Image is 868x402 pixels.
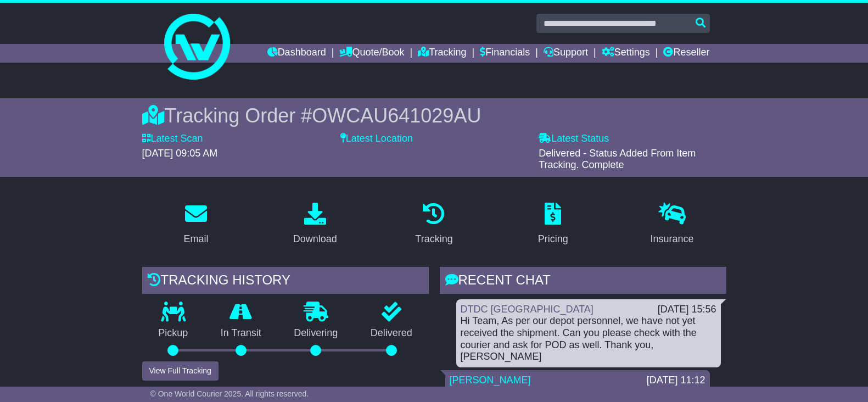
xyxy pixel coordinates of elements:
a: Reseller [663,44,709,63]
span: [DATE] 09:05 AM [142,148,218,159]
a: Download [286,199,344,250]
a: Tracking [418,44,466,63]
span: OWCAU641029AU [312,104,481,127]
div: Tracking Order # [142,104,726,127]
p: Pickup [142,327,205,339]
a: Dashboard [267,44,326,63]
p: In Transit [204,327,278,339]
a: Email [176,199,215,250]
p: Delivered [354,327,429,339]
div: Hi Team, As per our depot personnel, we have not yet received the shipment. Can you please check ... [461,315,716,362]
div: Pricing [538,232,568,247]
a: Support [544,44,588,63]
button: View Full Tracking [142,361,219,381]
a: Insurance [643,199,701,250]
a: DTDC [GEOGRAPHIC_DATA] [461,304,593,315]
span: © One World Courier 2025. All rights reserved. [150,389,309,398]
p: Delivering [278,327,355,339]
a: Settings [602,44,650,63]
label: Latest Status [539,133,609,145]
div: Email [183,232,208,247]
div: Insurance [651,232,694,247]
div: [DATE] 15:56 [658,304,716,316]
div: RECENT CHAT [440,267,726,297]
div: [DATE] 11:12 [647,375,705,387]
span: Delivered - Status Added From Item Tracking. Complete [539,148,696,171]
label: Latest Location [340,133,413,145]
div: Tracking [415,232,452,247]
a: Financials [480,44,530,63]
div: Tracking history [142,267,429,297]
div: Download [293,232,337,247]
label: Latest Scan [142,133,203,145]
a: Tracking [408,199,460,250]
a: Quote/Book [339,44,404,63]
a: Pricing [531,199,575,250]
a: [PERSON_NAME] [450,375,531,386]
